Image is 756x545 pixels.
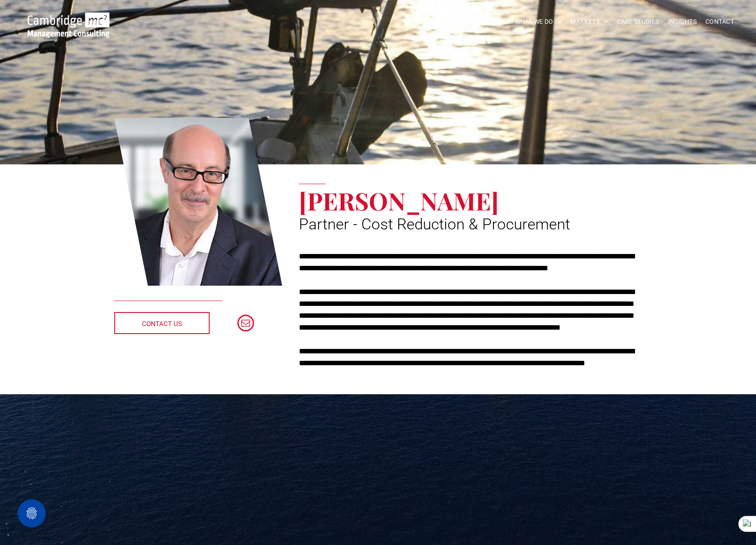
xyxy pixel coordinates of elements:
[613,15,664,29] a: CASE STUDIES
[28,14,109,23] a: Your Business Transformed | Cambridge Management Consulting
[299,184,499,217] span: [PERSON_NAME]
[664,15,701,29] a: INSIGHTS
[425,15,464,29] a: ABOUT
[299,215,570,233] span: Partner - Cost Reduction & Procurement
[28,12,109,38] img: Go to Homepage
[701,15,738,29] a: CONTACT
[114,116,282,287] a: Procurement | Simon Jones | Partner - Cost Reduction & Procurement
[114,312,210,334] a: CONTACT US
[566,15,612,29] a: MARKETS
[463,15,510,29] a: OUR PEOPLE
[511,15,567,29] a: WHAT WE DO
[142,313,182,335] span: CONTACT US
[237,315,254,334] a: email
